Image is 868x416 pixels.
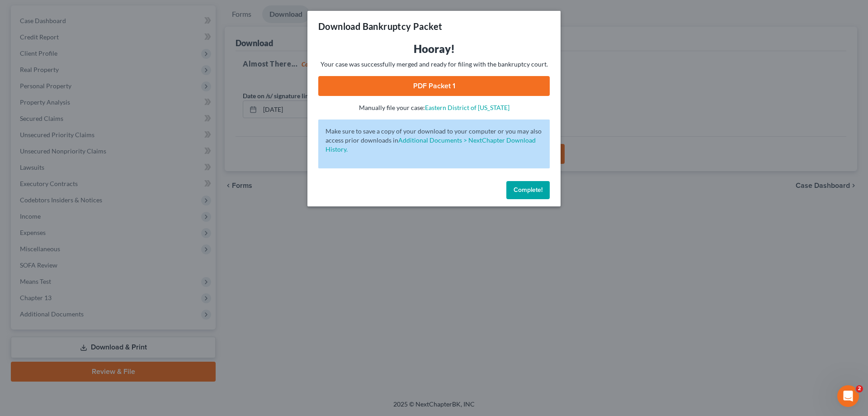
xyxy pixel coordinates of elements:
iframe: Intercom live chat [837,385,859,407]
span: 2 [856,385,863,392]
p: Make sure to save a copy of your download to your computer or you may also access prior downloads in [325,127,542,154]
h3: Hooray! [318,42,550,56]
a: Eastern District of [US_STATE] [425,104,509,111]
p: Manually file your case: [318,103,550,112]
a: Additional Documents > NextChapter Download History. [325,136,536,153]
p: Your case was successfully merged and ready for filing with the bankruptcy court. [318,60,550,69]
a: PDF Packet 1 [318,76,550,96]
h3: Download Bankruptcy Packet [318,20,442,33]
button: Complete! [506,181,550,199]
span: Complete! [514,186,542,194]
